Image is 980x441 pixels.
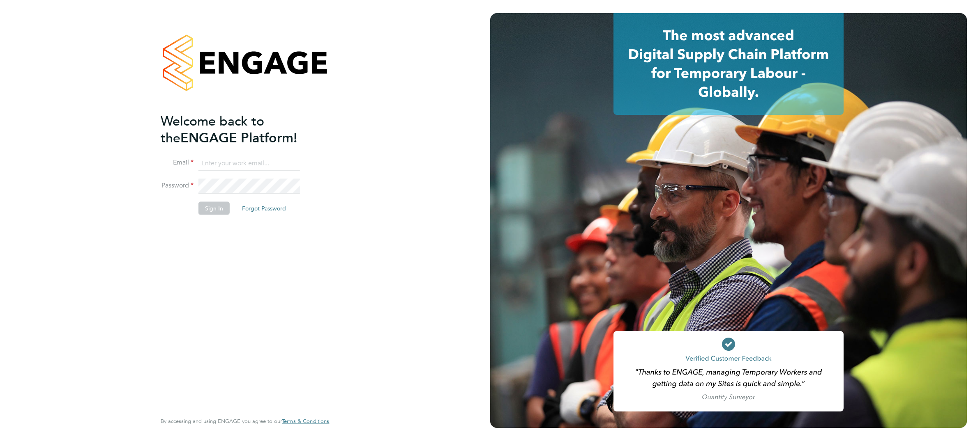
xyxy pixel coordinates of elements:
input: Enter your work email... [198,156,300,171]
span: By accessing and using ENGAGE you agree to our [161,418,329,425]
a: Terms & Conditions [282,418,329,425]
span: Welcome back to the [161,113,264,146]
span: Terms & Conditions [282,418,329,425]
button: Forgot Password [235,202,293,215]
label: Password [161,181,194,190]
h2: ENGAGE Platform! [161,112,321,146]
label: Email [161,158,194,167]
button: Sign In [198,202,230,215]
